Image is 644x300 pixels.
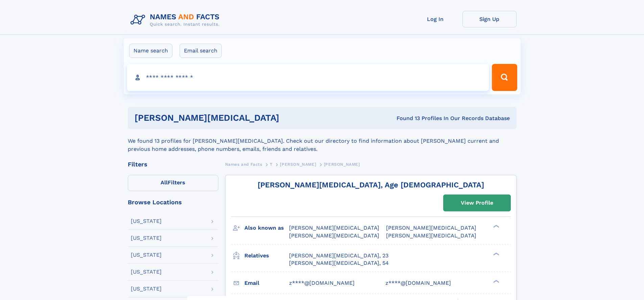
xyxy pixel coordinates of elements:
a: Names and Facts [225,160,262,168]
div: [US_STATE] [131,252,162,258]
a: View Profile [444,195,510,211]
div: Found 13 Profiles In Our Records Database [338,115,510,122]
div: [US_STATE] [131,286,162,292]
div: View Profile [461,195,493,211]
span: [PERSON_NAME][MEDICAL_DATA] [289,225,379,231]
h3: Relatives [244,250,289,261]
input: search input [127,64,489,91]
div: Filters [128,161,218,167]
label: Filters [128,175,218,191]
div: We found 13 profiles for [PERSON_NAME][MEDICAL_DATA]. Check out our directory to find information... [128,129,517,153]
div: ❯ [492,252,500,256]
div: Browse Locations [128,199,218,205]
div: [US_STATE] [131,218,162,224]
span: [PERSON_NAME][MEDICAL_DATA] [289,232,379,239]
a: Log In [408,11,462,27]
div: ❯ [492,224,500,229]
h3: Email [244,277,289,289]
a: [PERSON_NAME][MEDICAL_DATA], Age [DEMOGRAPHIC_DATA] [258,181,484,189]
a: [PERSON_NAME][MEDICAL_DATA], 54 [289,259,389,267]
span: [PERSON_NAME] [324,162,360,167]
span: All [161,179,168,186]
h3: Also known as [244,222,289,234]
span: T [270,162,272,167]
button: Search Button [492,64,517,91]
a: Sign Up [462,11,517,27]
label: Email search [180,44,222,58]
div: [US_STATE] [131,235,162,241]
img: Logo Names and Facts [128,11,225,29]
span: [PERSON_NAME] [280,162,316,167]
h1: [PERSON_NAME][MEDICAL_DATA] [135,114,338,122]
a: [PERSON_NAME][MEDICAL_DATA], 23 [289,252,388,259]
span: [PERSON_NAME][MEDICAL_DATA] [386,225,476,231]
label: Name search [129,44,172,58]
a: [PERSON_NAME] [280,160,316,168]
div: ❯ [492,279,500,283]
div: [US_STATE] [131,269,162,275]
a: T [270,160,272,168]
span: [PERSON_NAME][MEDICAL_DATA] [386,232,476,239]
